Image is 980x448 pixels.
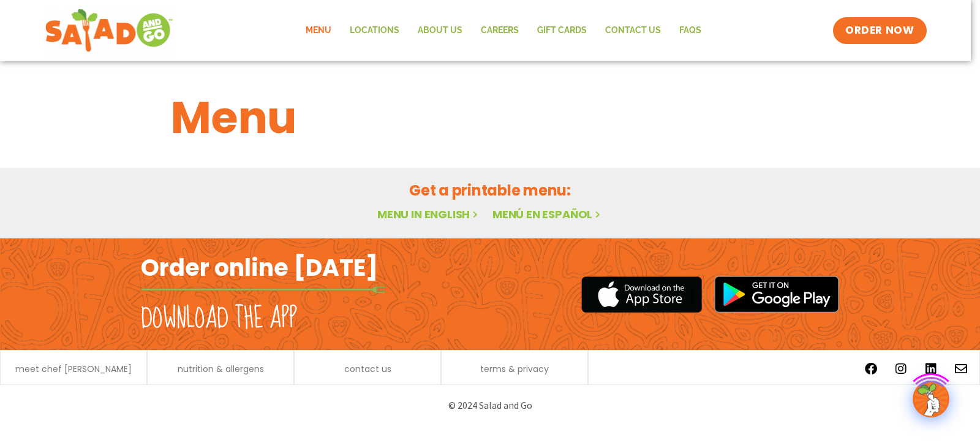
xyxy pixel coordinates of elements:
a: Contact Us [596,17,670,45]
a: terms & privacy [480,365,549,373]
h2: Order online [DATE] [141,252,378,283]
a: Menu [296,17,341,45]
a: Careers [472,17,528,45]
a: Menú en español [492,207,603,222]
img: new-SAG-logo-768×292 [45,6,174,55]
a: ORDER NOW [833,17,926,44]
a: nutrition & allergens [178,365,264,373]
p: © 2024 Salad and Go [147,397,833,414]
a: meet chef [PERSON_NAME] [15,365,132,373]
nav: Menu [296,17,710,45]
img: fork [141,286,386,293]
a: FAQs [670,17,710,45]
h2: Get a printable menu: [171,180,809,201]
a: contact us [344,365,391,373]
a: Locations [341,17,409,45]
h2: Download the app [141,302,297,336]
h1: Menu [171,85,809,151]
a: GIFT CARDS [528,17,596,45]
span: ORDER NOW [845,23,914,38]
img: google_play [714,276,839,313]
a: About Us [409,17,472,45]
img: appstore [581,275,702,314]
a: Menu in English [377,207,480,222]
